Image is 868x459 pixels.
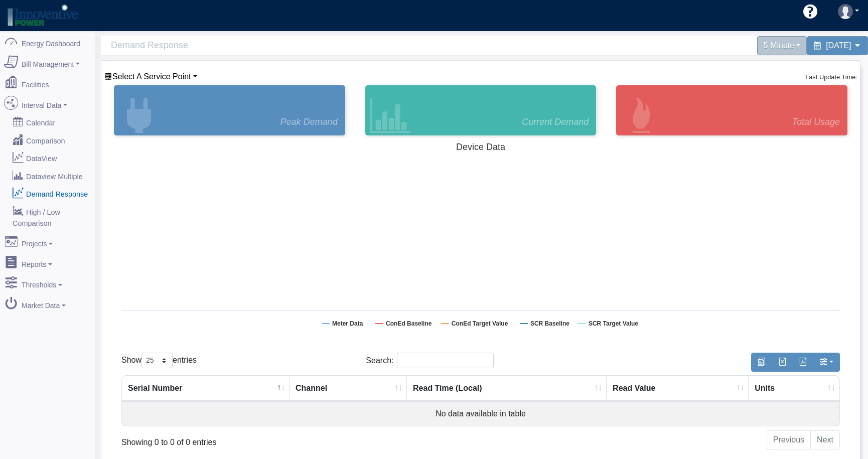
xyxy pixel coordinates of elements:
[751,353,772,372] button: Copy to clipboard
[112,72,191,81] span: Device List
[386,320,432,327] tspan: ConEd Baseline
[805,73,857,81] small: Last Update Time:
[121,353,197,368] label: Show entries
[332,320,363,327] tspan: Meter Data
[456,142,506,152] tspan: Device Data
[366,353,494,368] label: Search:
[111,36,486,55] span: Demand Response
[792,353,813,372] button: Generate PDF
[757,36,807,55] div: 5 Minute
[826,41,851,50] span: [DATE]
[141,353,173,368] select: Showentries
[121,429,412,448] div: Showing 0 to 0 of 0 entries
[530,320,569,327] tspan: SCR Baseline
[122,376,290,401] th: Serial Number : activate to sort column descending
[280,115,338,129] span: Peak Demand
[813,353,840,372] button: Show/Hide Columns
[589,320,638,327] tspan: SCR Target Value
[522,115,589,129] span: Current Demand
[104,72,197,81] a: Select A Service Point
[792,115,840,129] span: Total Usage
[122,401,839,426] td: No data available in table
[407,376,607,401] th: Read Time (Local) : activate to sort column ascending
[749,376,839,401] th: Units : activate to sort column ascending
[290,376,407,401] th: Channel : activate to sort column ascending
[397,353,494,368] input: Search:
[772,353,793,372] button: Export to Excel
[607,376,749,401] th: Read Value : activate to sort column ascending
[838,4,853,19] img: user-3.svg
[452,320,508,327] tspan: ConEd Target Value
